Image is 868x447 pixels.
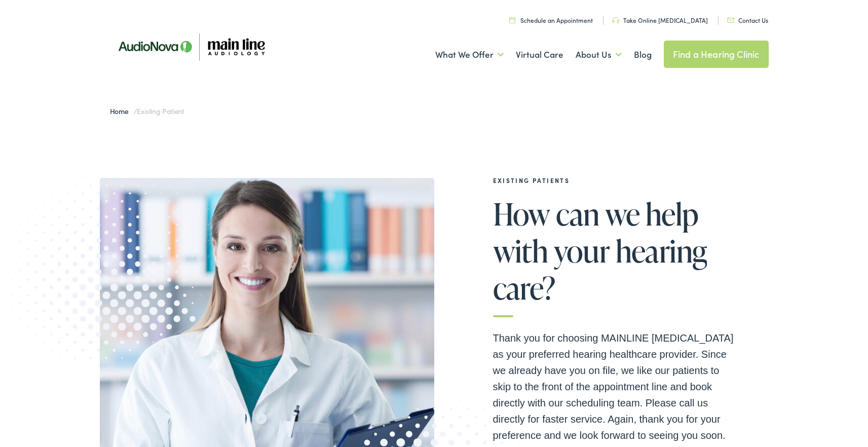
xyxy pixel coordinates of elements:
[605,197,640,231] span: we
[556,197,599,231] span: can
[137,106,183,116] span: Existing Patient
[516,36,563,73] a: Virtual Care
[664,41,769,68] a: Find a Hearing Clinic
[612,16,708,24] a: Take Online [MEDICAL_DATA]
[509,16,593,24] a: Schedule an Appointment
[509,17,515,23] img: utility icon
[435,36,504,73] a: What We Offer
[646,197,699,231] span: help
[493,330,736,443] p: Thank you for choosing MAINLINE [MEDICAL_DATA] as your preferred hearing healthcare provider. Sin...
[554,234,610,268] span: your
[616,234,707,268] span: hearing
[110,106,184,116] span: /
[612,17,619,23] img: utility icon
[493,234,548,268] span: with
[493,197,550,231] span: How
[727,18,734,23] img: utility icon
[493,271,555,305] span: care?
[576,36,622,73] a: About Us
[110,106,134,116] a: Home
[634,36,652,73] a: Blog
[493,177,736,184] h2: EXISTING PATIENTS
[727,16,768,24] a: Contact Us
